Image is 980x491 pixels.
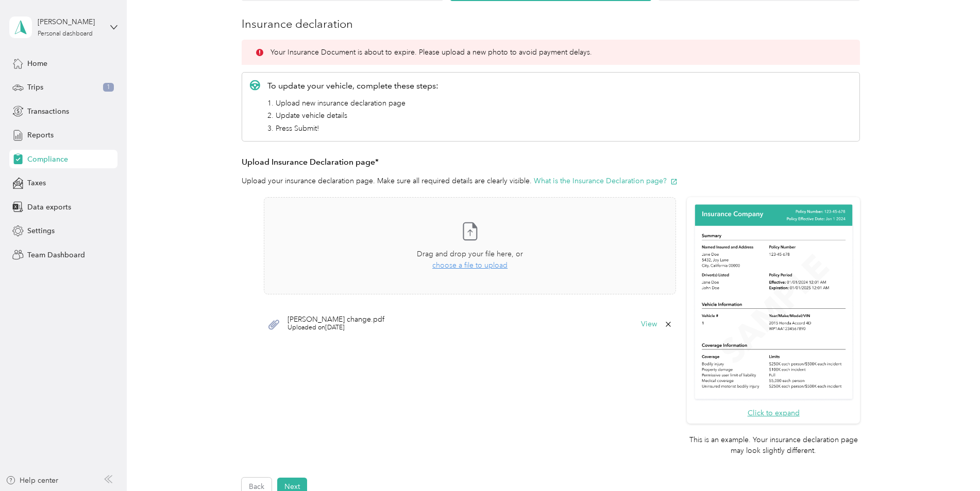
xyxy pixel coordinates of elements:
[38,16,102,27] div: [PERSON_NAME]
[27,225,55,236] span: Settings
[27,58,47,69] span: Home
[27,82,43,93] span: Trips
[38,31,93,37] div: Personal dashboard
[27,106,69,117] span: Transactions
[922,433,980,491] iframe: Everlance-gr Chat Button Frame
[288,323,384,332] span: Uploaded on [DATE]
[242,176,860,186] p: Upload your insurance declaration page. Make sure all required details are clearly visible.
[271,47,592,58] p: Your Insurance Document is about to expire. Please upload a new photo to avoid payment delays.
[27,250,85,260] span: Team Dashboard
[692,203,855,402] img: Sample insurance declaration
[242,15,860,32] h3: Insurance declaration
[687,434,860,456] p: This is an example. Your insurance declaration page may look slightly different.
[267,123,438,134] li: 3. Press Submit!
[27,202,71,213] span: Data exports
[641,321,657,328] button: View
[27,178,46,188] span: Taxes
[6,475,58,486] button: Help center
[748,408,800,418] button: Click to expand
[267,80,438,92] p: To update your vehicle, complete these steps:
[27,130,54,141] span: Reports
[534,176,678,186] button: What is the Insurance Declaration page?
[432,261,508,270] span: choose a file to upload
[417,250,523,258] span: Drag and drop your file here, or
[242,156,860,169] h3: Upload Insurance Declaration page*
[288,316,384,323] span: [PERSON_NAME] change.pdf
[264,198,675,294] span: Drag and drop your file here, orchoose a file to upload
[27,154,68,165] span: Compliance
[267,98,438,109] li: 1. Upload new insurance declaration page
[267,110,438,121] li: 2. Update vehicle details
[103,83,114,92] span: 1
